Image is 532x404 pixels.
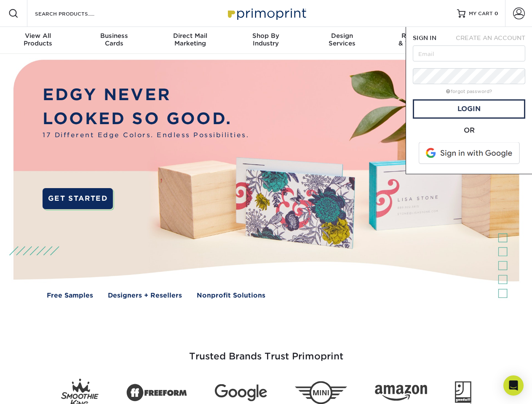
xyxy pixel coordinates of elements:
div: Services [304,32,380,47]
div: Open Intercom Messenger [503,375,524,396]
a: Resources& Templates [380,27,456,54]
a: forgot password? [446,89,492,94]
a: Nonprofit Solutions [197,291,265,300]
img: Google [215,384,267,401]
span: Shop By [228,32,304,40]
iframe: Google Customer Reviews [2,378,72,401]
span: 17 Different Edge Colors. Endless Possibilities. [43,130,249,140]
a: Direct MailMarketing [152,27,228,54]
span: MY CART [469,10,493,17]
span: Design [304,32,380,40]
div: Cards [76,32,152,47]
div: Industry [228,32,304,47]
span: 0 [495,11,498,16]
span: CREATE AN ACCOUNT [456,35,525,41]
span: Business [76,32,152,40]
img: Primoprint [224,4,308,22]
div: Marketing [152,32,228,47]
input: Email [413,45,525,61]
span: SIGN IN [413,35,436,41]
a: Free Samples [47,291,93,300]
a: Shop ByIndustry [228,27,304,54]
p: EDGY NEVER [43,83,249,107]
img: Goodwill [455,381,471,404]
img: Amazon [375,385,427,401]
a: GET STARTED [43,188,113,209]
a: Login [413,99,525,119]
p: LOOKED SO GOOD. [43,107,249,131]
h3: Trusted Brands Trust Primoprint [20,331,513,372]
span: Resources [380,32,456,40]
a: Designers + Resellers [108,291,182,300]
span: Direct Mail [152,32,228,40]
a: DesignServices [304,27,380,54]
a: BusinessCards [76,27,152,54]
div: OR [413,125,525,136]
div: & Templates [380,32,456,47]
input: SEARCH PRODUCTS..... [34,8,116,19]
